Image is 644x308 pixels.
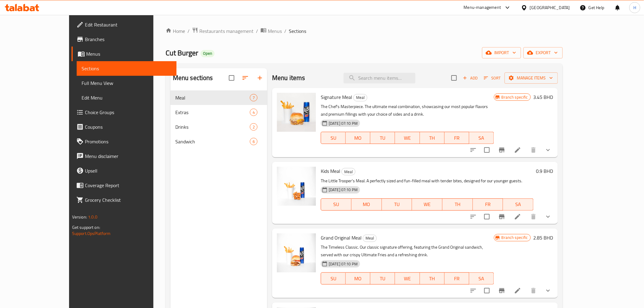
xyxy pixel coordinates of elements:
[473,198,503,211] button: FR
[469,272,494,285] button: SA
[250,95,257,101] span: 7
[268,27,282,35] span: Menus
[201,51,215,56] span: Open
[72,193,177,207] a: Grocery Checklist
[373,274,393,283] span: TU
[420,272,445,285] button: TH
[370,132,395,144] button: TU
[536,167,553,175] h6: 0.9 BHD
[72,178,177,193] a: Coverage Report
[354,200,380,209] span: MO
[272,73,305,82] h2: Menu items
[422,274,442,283] span: TH
[173,73,213,82] h2: Menu sections
[541,143,555,157] button: show more
[85,196,172,204] span: Grocery Checklist
[324,274,343,283] span: SU
[544,146,552,154] svg: Show Choices
[526,283,541,298] button: delete
[82,94,172,101] span: Edit Menu
[72,134,177,149] a: Promotions
[72,32,177,47] a: Branches
[166,46,198,60] span: Cut Burger
[481,144,493,156] span: Select to update
[238,71,253,85] span: Sort sections
[321,166,340,176] span: Kids Meal
[506,200,531,209] span: SA
[482,47,521,58] button: import
[523,47,563,58] button: export
[170,120,267,134] div: Drinks2
[363,235,376,242] span: Meal
[250,124,257,130] span: 2
[85,138,172,145] span: Promotions
[324,200,349,209] span: SU
[321,132,346,144] button: SU
[462,75,478,82] span: Add
[82,79,172,87] span: Full Menu View
[326,121,360,126] span: [DATE] 07:10 PM
[170,88,267,151] nav: Menu sections
[326,261,360,267] span: [DATE] 07:10 PM
[484,75,501,82] span: Sort
[499,235,530,240] span: Branch specific
[225,72,238,84] span: Select all sections
[633,4,636,11] span: H
[261,27,282,35] a: Menus
[166,27,563,35] nav: breadcrumb
[250,123,257,131] div: items
[250,110,257,115] span: 4
[321,177,534,185] p: The Little Trooper's Meal. A perfectly sized and fun-filled meal with tender bites, designed for ...
[514,287,521,294] a: Edit menu item
[466,209,481,224] button: sort-choices
[464,4,501,11] div: Menu-management
[460,73,480,83] button: Add
[85,36,172,43] span: Branches
[175,138,250,145] div: Sandwich
[445,272,469,285] button: FR
[321,233,362,242] span: Grand Original Meal
[77,76,177,90] a: Full Menu View
[472,134,492,142] span: SA
[544,213,552,220] svg: Show Choices
[495,209,509,224] button: Branch-specific-item
[250,138,257,145] div: items
[321,103,494,118] p: The Chef's Masterpiece. The ultimate meal combination, showcasing our most popular flavors and pr...
[82,65,172,72] span: Sections
[175,123,250,131] span: Drinks
[85,123,172,131] span: Coupons
[382,198,412,211] button: TU
[321,198,352,211] button: SU
[412,198,443,211] button: WE
[277,233,316,272] img: Grand Original Meal
[192,27,254,35] a: Restaurants management
[528,49,558,57] span: export
[175,94,250,101] span: Meal
[277,93,316,132] img: Signature Meal
[397,274,417,283] span: WE
[250,139,257,145] span: 6
[72,120,177,134] a: Coupons
[447,274,467,283] span: FR
[395,272,420,285] button: WE
[533,233,553,242] h6: 2.85 BHD
[85,109,172,116] span: Choice Groups
[373,134,393,142] span: TU
[175,109,250,116] span: Extras
[475,200,501,209] span: FR
[86,50,172,58] span: Menus
[354,94,367,101] span: Meal
[533,93,553,101] h6: 3.45 BHD
[348,134,368,142] span: MO
[526,143,541,157] button: delete
[499,94,530,100] span: Branch specific
[530,4,570,11] div: [GEOGRAPHIC_DATA]
[77,90,177,105] a: Edit Menu
[448,72,460,84] span: Select section
[253,71,267,85] button: Add section
[505,72,558,84] button: Manage items
[85,21,172,28] span: Edit Restaurant
[541,209,555,224] button: show more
